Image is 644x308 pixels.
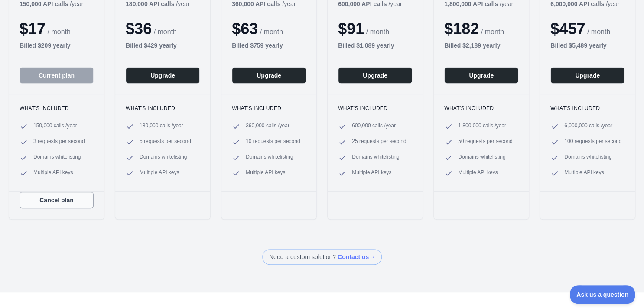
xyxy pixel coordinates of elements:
h3: What's included [550,105,624,112]
button: Upgrade [550,67,624,84]
h3: What's included [338,105,412,112]
iframe: Toggle Customer Support [570,285,635,304]
button: Upgrade [338,67,412,84]
h3: What's included [232,105,306,112]
h3: What's included [444,105,518,112]
button: Upgrade [232,67,306,84]
button: Upgrade [444,67,518,84]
